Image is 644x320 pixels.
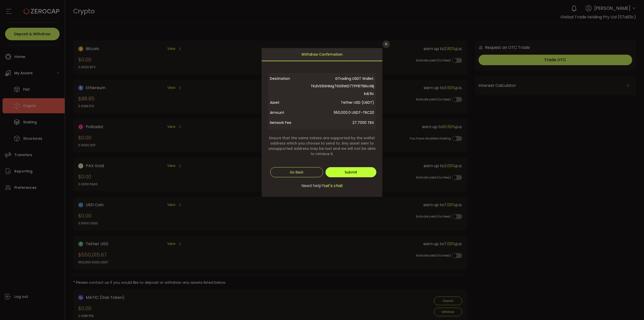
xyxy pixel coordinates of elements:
[262,48,382,197] div: dialog
[310,97,374,108] span: Tether USD (USDT)
[585,266,644,320] iframe: Chat Widget
[270,97,310,108] span: Asset
[301,48,343,61] span: Withdraw Confirmation
[301,183,324,189] span: Need help?
[270,108,310,118] span: Amount
[270,118,310,128] span: Network Fee
[310,118,374,128] span: 27.7000 TRX
[345,170,357,175] span: Submit
[326,167,376,177] button: Submit
[382,41,390,48] button: Close
[270,167,323,177] button: Go Back
[290,170,303,174] span: Go Back
[310,108,374,118] span: 550,000.0 USDT-TRC20
[324,183,343,189] span: Let's chat
[268,135,376,157] span: Ensure that the same tokens are supported by the wallet address which you choose to send to. Any ...
[310,75,374,97] span: GTrading USDT Wallet: TKdVS9GHMg7GS9WD7TFP8T5RivXBjkdL9c
[270,75,310,97] span: Destination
